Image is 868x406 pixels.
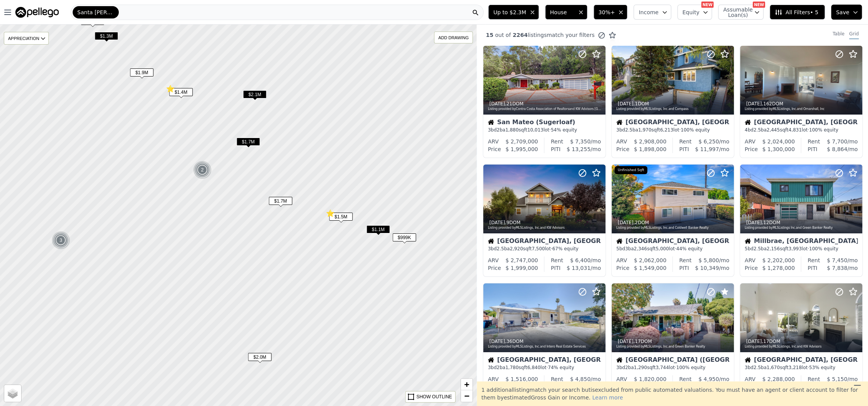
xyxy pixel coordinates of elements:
[745,107,858,111] div: Listing provided by MLSListings, Inc. and Omarshall, Inc
[488,119,601,127] div: San Mateo (Sugerloaf)
[567,265,590,271] span: $ 13,031
[788,246,801,251] span: 3,993
[551,375,563,383] div: Rent
[679,256,692,264] div: Rent
[488,357,601,364] div: [GEOGRAPHIC_DATA], [GEOGRAPHIC_DATA]
[269,197,292,208] div: $1.7M
[611,164,733,277] a: [DATE],2DOMListing provided byMLSListings, Inc.and Coldwell Banker RealtyUnfinished SqftHouse[GEO...
[745,375,755,383] div: ARV
[488,127,601,133] div: 3 bd 2 ba sqft lot · 54% equity
[831,5,862,20] button: Save
[762,146,795,152] span: $ 1,300,000
[616,238,622,244] img: House
[615,166,647,175] div: Unfinished Sqft
[4,32,49,45] div: APPRECIATION
[560,264,601,272] div: /mo
[695,265,719,271] span: $ 10,349
[248,353,271,361] span: $2.0M
[634,138,667,145] span: $ 2,908,000
[808,145,817,153] div: PITI
[634,146,667,152] span: $ 1,898,000
[592,394,623,401] span: Learn more
[745,119,751,125] img: House
[618,339,634,344] time: 2025-08-04 07:11
[836,8,849,16] span: Save
[488,101,602,107] div: , 21 DOM
[488,145,501,153] div: Price
[689,264,729,272] div: /mo
[745,226,858,230] div: Listing provided by MLSListings Inc. and Green Banker Realty
[634,246,647,251] span: 2,346
[506,365,519,370] span: 1,780
[639,8,658,16] span: Income
[745,145,758,153] div: Price
[745,246,858,252] div: 5 bd 2.5 ba sqft lot · 100% equity
[767,127,780,133] span: 2,445
[483,45,605,158] a: [DATE],21DOMListing provided byContra Costa Association of Realtorsand KW Advisors [GEOGRAPHIC_DA...
[81,17,104,25] span: $1.3M
[698,257,719,263] span: $ 5,800
[655,246,668,251] span: 5,000
[550,8,575,16] span: House
[616,119,622,125] img: House
[679,138,692,145] div: Rent
[269,197,292,205] span: $1.7M
[169,88,193,99] div: $1.4M ⭐
[366,225,390,236] div: $1.1M
[488,364,601,371] div: 3 bd 2 ba sqft lot · 74% equity
[849,31,859,39] div: Grid
[532,246,545,251] span: 7,500
[329,213,353,221] span: $1.5M
[464,379,469,389] span: +
[248,353,271,364] div: $2.0M
[817,264,858,272] div: /mo
[634,5,671,20] button: Income
[488,220,602,226] div: , 9 DOM
[488,338,602,344] div: , 36 DOM
[745,220,858,226] div: , 12 DOM
[616,119,729,127] div: [GEOGRAPHIC_DATA], [GEOGRAPHIC_DATA]
[95,32,118,40] span: $1.3M
[488,226,602,230] div: Listing provided by MLSListings, Inc. and KW Advisors
[511,32,528,38] span: 2264
[762,376,795,382] span: $ 2,288,000
[762,138,795,145] span: $ 2,024,000
[616,246,729,252] div: 5 bd 3 ba sqft lot · 44% equity
[488,238,601,246] div: [GEOGRAPHIC_DATA], [GEOGRAPHIC_DATA]
[808,264,817,272] div: PITI
[718,5,763,20] button: Assumable Loan(s)
[563,256,601,264] div: /mo
[740,164,862,277] a: [DATE],12DOMListing provided byMLSListings Inc.and Green Banker RealtyHouseMillbrae, [GEOGRAPHIC_...
[745,256,755,264] div: ARV
[488,357,494,363] img: House
[236,138,260,149] div: $1.7M
[745,344,858,349] div: Listing provided by MLSListings, Inc. and KW Advisors
[695,146,719,152] span: $ 11,997
[767,365,780,370] span: 1,670
[489,339,505,344] time: 2025-08-07 16:37
[827,376,847,382] span: $ 5,150
[510,246,523,251] span: 2,920
[52,231,70,250] div: 3
[570,138,590,145] span: $ 7,350
[655,365,668,370] span: 3,744
[611,283,733,396] a: [DATE],17DOMListing provided byMLSListings, Inc.and Green Banker RealtyHouse[GEOGRAPHIC_DATA] ([G...
[616,364,729,371] div: 3 bd 2 ba sqft lot · 100% equity
[594,5,628,20] button: 30%+
[15,7,59,18] img: Pellego
[563,375,601,383] div: /mo
[634,376,667,382] span: $ 1,820,000
[130,68,153,80] div: $1.9M
[634,365,647,370] span: 1,290
[689,145,729,153] div: /mo
[660,127,673,133] span: 6,213
[4,385,21,402] a: Layers
[746,220,762,225] time: 2025-08-08 11:00
[808,375,820,383] div: Rent
[488,246,601,252] div: 3 bd 2.5 ba sqft lot · 67% equity
[493,8,526,16] span: Up to $2.3M
[434,32,472,43] div: ADD DRAWING
[130,68,153,77] span: $1.9M
[477,31,616,39] div: out of listings
[616,238,729,246] div: [GEOGRAPHIC_DATA], [GEOGRAPHIC_DATA]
